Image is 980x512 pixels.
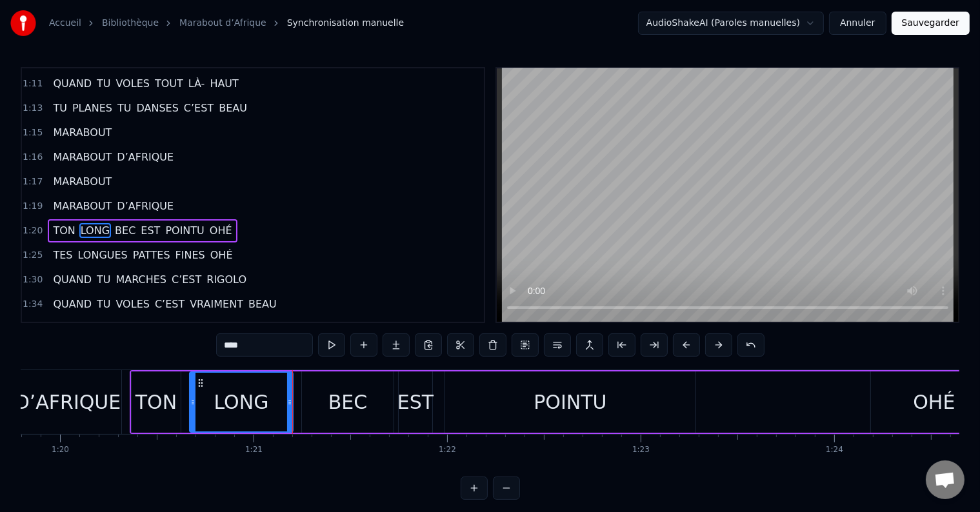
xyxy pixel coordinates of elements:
[208,223,234,238] span: OHÉ
[52,76,93,91] span: QUAND
[139,223,161,238] span: EST
[188,297,245,311] span: VRAIMENT
[892,12,970,35] button: Sauvegarder
[95,297,112,311] span: TU
[154,76,185,91] span: TOUT
[23,273,43,286] span: 1:30
[52,445,69,455] div: 1:20
[52,150,113,164] span: MARABOUT
[23,224,43,237] span: 1:20
[23,175,43,188] span: 1:17
[135,388,177,417] div: TON
[328,388,367,417] div: BEC
[52,223,76,238] span: TON
[114,223,137,238] span: BEC
[52,272,93,287] span: QUAND
[52,101,68,115] span: TU
[397,388,434,417] div: EST
[183,101,215,115] span: C’EST
[209,248,234,262] span: OHÉ
[52,297,93,311] span: QUAND
[245,445,263,455] div: 1:21
[95,76,112,91] span: TU
[52,199,113,213] span: MARABOUT
[154,297,186,311] span: C’EST
[926,460,965,499] div: Ouvrir le chat
[214,388,269,417] div: LONG
[114,76,150,91] span: VOLES
[23,298,43,311] span: 1:34
[179,17,266,30] a: Marabout d’Afrique
[632,445,650,455] div: 1:23
[247,297,278,311] span: BEAU
[115,150,175,164] span: D’AFRIQUE
[52,321,113,336] span: MARABOUT
[164,223,205,238] span: POINTU
[52,125,113,140] span: MARABOUT
[208,76,239,91] span: HAUT
[135,101,180,115] span: DANSES
[205,272,248,287] span: RIGOLO
[217,101,248,115] span: BEAU
[287,17,405,30] span: Synchronisation manuelle
[826,445,843,455] div: 1:24
[23,77,43,90] span: 1:11
[52,174,113,189] span: MARABOUT
[95,272,112,287] span: TU
[52,248,74,262] span: TES
[10,10,36,36] img: youka
[79,223,111,238] span: LONG
[23,200,43,213] span: 1:19
[23,249,43,262] span: 1:25
[170,272,203,287] span: C’EST
[23,102,43,115] span: 1:13
[23,126,43,139] span: 1:15
[439,445,456,455] div: 1:22
[829,12,886,35] button: Annuler
[71,101,114,115] span: PLANES
[102,17,159,30] a: Bibliothèque
[115,199,175,213] span: D’AFRIQUE
[187,76,206,91] span: LÀ-
[23,151,43,164] span: 1:16
[15,388,121,417] div: D’AFRIQUE
[116,101,132,115] span: TU
[49,17,404,30] nav: breadcrumb
[174,248,206,262] span: FINES
[534,388,606,417] div: POINTU
[114,297,150,311] span: VOLES
[913,388,955,417] div: OHÉ
[77,248,129,262] span: LONGUES
[132,248,172,262] span: PATTES
[49,17,81,30] a: Accueil
[114,272,168,287] span: MARCHES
